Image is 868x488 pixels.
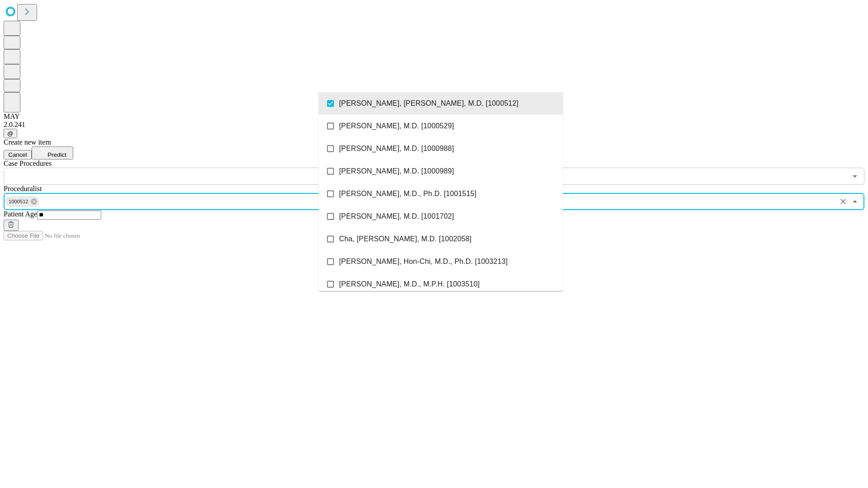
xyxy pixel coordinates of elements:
[8,151,27,158] span: Cancel
[4,138,51,146] span: Create new item
[47,151,66,158] span: Predict
[339,121,454,131] span: [PERSON_NAME], M.D. [1000529]
[5,197,32,207] span: 1000512
[849,195,861,208] button: Close
[339,211,454,222] span: [PERSON_NAME], M.D. [1001702]
[7,130,14,137] span: @
[4,160,52,167] span: Scheduled Procedure
[339,256,508,267] span: [PERSON_NAME], Hon-Chi, M.D., Ph.D. [1003213]
[339,98,519,109] span: [PERSON_NAME], [PERSON_NAME], M.D. [1000512]
[837,195,849,208] button: Clear
[849,170,861,183] button: Open
[32,146,73,160] button: Predict
[4,121,864,129] div: 2.0.241
[339,279,480,290] span: [PERSON_NAME], M.D., M.P.H. [1003510]
[4,129,17,138] button: @
[4,210,37,218] span: Patient Age
[5,196,39,207] div: 1000512
[339,166,454,177] span: [PERSON_NAME], M.D. [1000989]
[4,150,32,160] button: Cancel
[4,113,864,121] div: MAY
[339,143,454,154] span: [PERSON_NAME], M.D. [1000988]
[339,234,472,244] span: Cha, [PERSON_NAME], M.D. [1002058]
[4,185,42,192] span: Proceduralist
[339,188,476,199] span: [PERSON_NAME], M.D., Ph.D. [1001515]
